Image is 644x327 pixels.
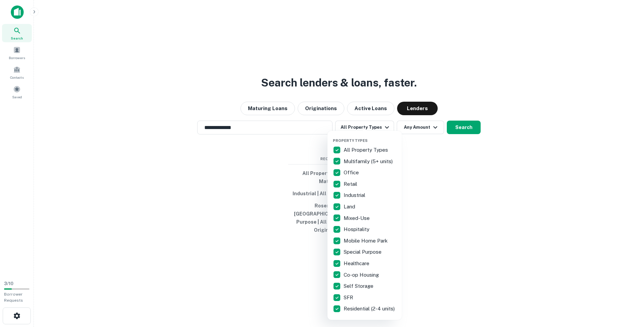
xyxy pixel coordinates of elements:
p: Self Storage [344,282,375,290]
span: Property Types [333,139,368,143]
p: Land [344,203,356,211]
iframe: Chat Widget [610,273,644,305]
p: Hospitality [344,225,371,233]
p: Multifamily (5+ units) [344,157,394,166]
p: All Property Types [344,146,389,154]
p: Residential (2-4 units) [344,305,396,313]
p: SFR [344,294,354,302]
p: Mobile Home Park [344,237,389,245]
p: Special Purpose [344,248,383,256]
p: Retail [344,180,359,188]
p: Co-op Housing [344,271,380,279]
p: Healthcare [344,259,371,268]
p: Industrial [344,191,367,199]
p: Office [344,169,360,177]
p: Mixed-Use [344,214,371,222]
